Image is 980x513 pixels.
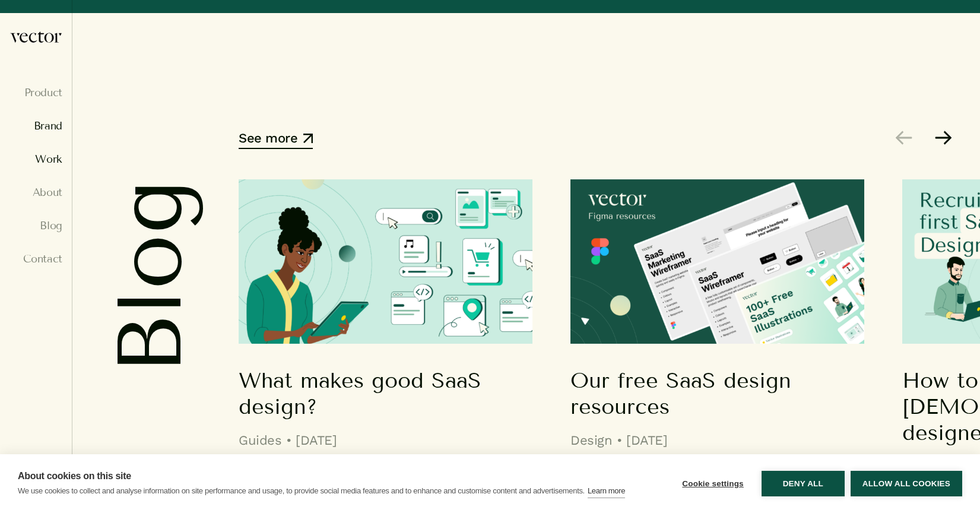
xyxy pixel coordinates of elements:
[851,471,962,496] button: Allow all cookies
[18,486,585,495] p: We use cookies to collect and analyse information on site performance and usage, to provide socia...
[670,471,756,496] button: Cookie settings
[762,471,845,496] button: Deny all
[18,471,131,481] strong: About cookies on this site
[9,153,62,165] a: Work
[9,253,62,265] a: Contact
[570,368,864,420] h5: Our free SaaS design resources
[239,179,532,449] a: What is good SaaS design? What makes good SaaS design? Guides • [DATE]
[9,186,62,198] a: About
[895,131,912,145] button: Previous
[239,179,532,344] img: What is good SaaS design?
[239,368,532,420] h5: What makes good SaaS design?
[9,120,62,132] a: Brand
[570,179,864,344] img: SaaS design resources
[239,433,337,448] dfn: Guides • [DATE]
[570,433,667,448] dfn: Design • [DATE]
[239,132,313,149] a: See more
[588,484,625,498] a: Learn more
[9,220,62,232] a: Blog
[570,179,864,449] a: SaaS design resources Our free SaaS design resources Design • [DATE]
[105,258,195,374] h2: Blog
[935,131,952,145] button: Next
[9,87,62,99] a: Product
